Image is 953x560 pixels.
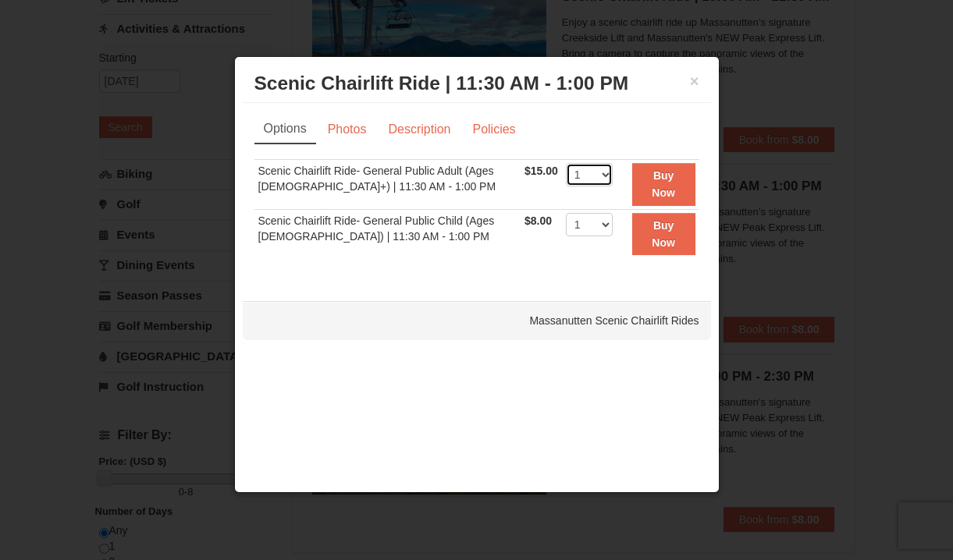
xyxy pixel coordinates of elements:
[243,301,711,340] div: Massanutten Scenic Chairlift Rides
[378,115,460,144] a: Description
[690,73,699,89] button: ×
[632,163,695,206] button: Buy Now
[254,72,699,95] h3: Scenic Chairlift Ride | 11:30 AM - 1:00 PM
[254,115,316,144] a: Options
[525,214,552,227] span: $8.00
[462,115,525,144] a: Policies
[254,159,521,209] td: Scenic Chairlift Ride- General Public Adult (Ages [DEMOGRAPHIC_DATA]+) | 11:30 AM - 1:00 PM
[525,165,558,177] span: $15.00
[652,219,675,249] strong: Buy Now
[318,115,377,144] a: Photos
[652,169,675,199] strong: Buy Now
[254,209,521,258] td: Scenic Chairlift Ride- General Public Child (Ages [DEMOGRAPHIC_DATA]) | 11:30 AM - 1:00 PM
[632,213,695,256] button: Buy Now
